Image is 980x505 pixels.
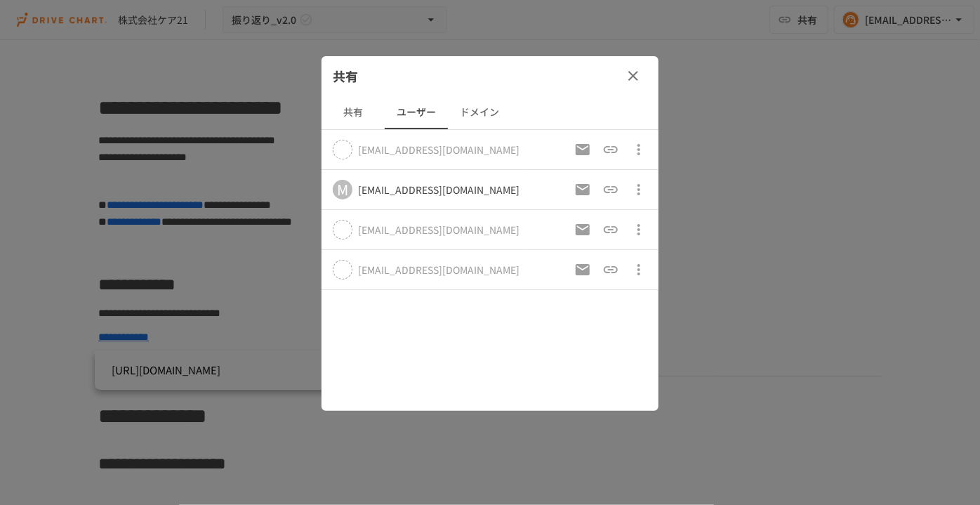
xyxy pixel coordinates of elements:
[448,96,511,129] button: ドメイン
[358,263,519,277] div: このユーザーはまだログインしていません。
[569,176,597,204] button: 招待メールの再送
[358,143,519,157] div: このユーザーはまだログインしていません。
[569,136,597,164] button: 招待メールの再送
[597,256,625,284] button: 招待URLをコピー（以前のものは破棄）
[597,216,625,244] button: 招待URLをコピー（以前のものは破棄）
[358,223,519,237] div: このユーザーはまだログインしていません。
[385,96,448,129] button: ユーザー
[322,96,385,129] button: 共有
[569,256,597,284] button: 招待メールの再送
[597,136,625,164] button: 招待URLをコピー（以前のものは破棄）
[322,56,658,96] div: 共有
[569,216,597,244] button: 招待メールの再送
[333,180,352,199] div: M
[597,176,625,204] button: 招待URLをコピー（以前のものは破棄）
[358,183,519,197] div: [EMAIL_ADDRESS][DOMAIN_NAME]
